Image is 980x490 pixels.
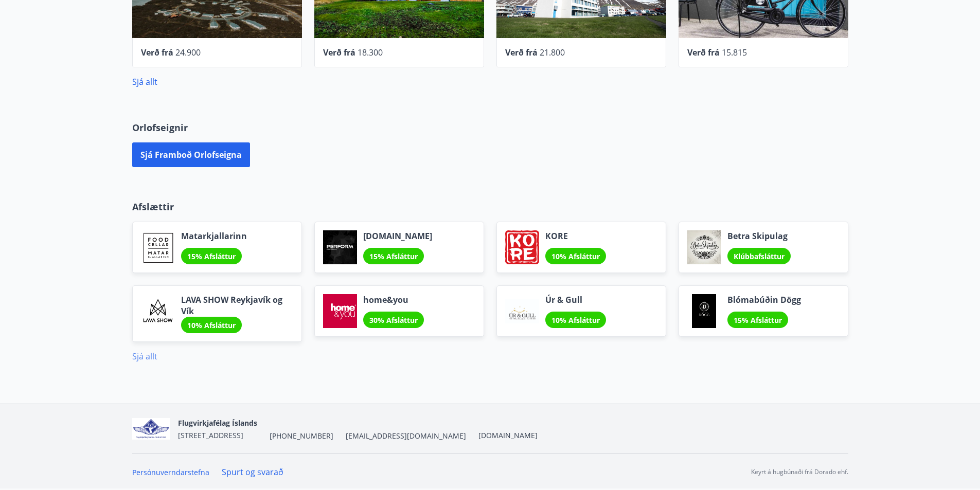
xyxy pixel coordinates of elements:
[687,47,720,58] span: Verð frá
[363,294,424,305] span: home&you
[132,142,250,167] button: Sjá framboð orlofseigna
[369,315,418,325] span: 30% Afsláttur
[551,251,600,261] span: 10% Afsláttur
[545,294,606,305] span: Úr & Gull
[751,467,848,477] p: Keyrt á hugbúnaði frá Dorado ehf.
[132,121,188,134] span: Orlofseignir
[132,418,170,440] img: jfCJGIgpp2qFOvTFfsN21Zau9QV3gluJVgNw7rvD.png
[132,351,157,362] a: Sjá allt
[132,200,848,213] p: Afslættir
[175,47,201,58] span: 24.900
[727,230,791,242] span: Betra Skipulag
[187,251,236,261] span: 15% Afsláttur
[181,230,247,242] span: Matarkjallarinn
[358,47,383,58] span: 18.300
[178,430,243,440] span: [STREET_ADDRESS]
[734,315,782,325] span: 15% Afsláttur
[505,47,538,58] span: Verð frá
[323,47,355,58] span: Verð frá
[346,431,466,441] span: [EMAIL_ADDRESS][DOMAIN_NAME]
[187,320,236,330] span: 10% Afsláttur
[369,251,418,261] span: 15% Afsláttur
[132,467,209,477] a: Persónuverndarstefna
[222,466,283,478] a: Spurt og svarað
[727,294,801,305] span: Blómabúðin Dögg
[545,230,606,242] span: KORE
[722,47,747,58] span: 15.815
[478,430,538,440] a: [DOMAIN_NAME]
[270,431,333,441] span: [PHONE_NUMBER]
[141,47,173,58] span: Verð frá
[132,76,157,87] a: Sjá allt
[363,230,432,242] span: [DOMAIN_NAME]
[734,251,785,261] span: Klúbbafsláttur
[178,418,257,428] span: Flugvirkjafélag Íslands
[181,294,293,317] span: LAVA SHOW Reykjavík og Vík
[540,47,565,58] span: 21.800
[551,315,600,325] span: 10% Afsláttur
